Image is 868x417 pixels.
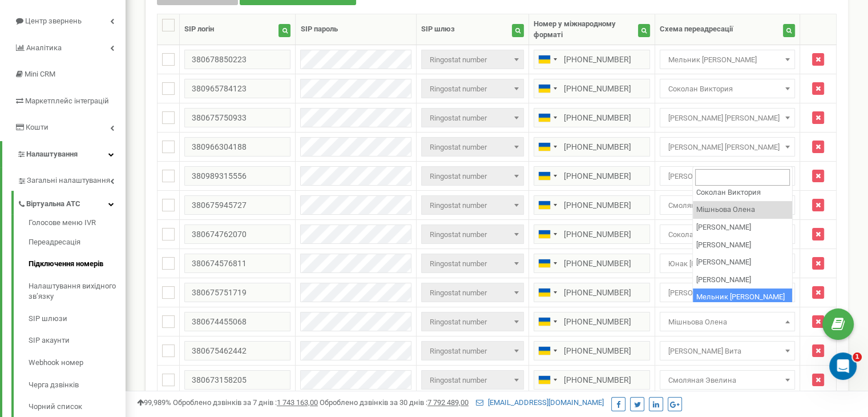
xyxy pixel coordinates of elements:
u: 7 792 489,00 [427,398,469,407]
input: 050 123 4567 [534,50,650,69]
u: 1 743 163,00 [277,398,318,407]
span: Оверченко Тетяна [664,139,791,155]
li: Мельник [PERSON_NAME] [693,288,792,306]
span: Ringostat number [421,283,524,302]
a: Webhook номер [29,352,126,374]
div: Telephone country code [534,196,560,214]
span: Алена Бавыко [664,285,791,301]
div: Telephone country code [534,342,560,360]
span: Шевчук Виктория [664,110,791,126]
div: Telephone country code [534,50,560,69]
span: Соколан Виктория [664,81,791,97]
span: Ringostat number [421,108,524,127]
input: 050 123 4567 [534,195,650,215]
a: Підключення номерів [29,253,126,275]
span: 99,989% [137,398,171,407]
a: Налаштування вихідного зв’язку [29,275,126,308]
span: Кошти [26,123,49,131]
div: SIP логін [184,24,214,35]
span: Ringostat number [425,52,520,68]
div: Telephone country code [534,254,560,272]
span: Ringostat number [421,137,524,157]
input: 050 123 4567 [534,370,650,390]
a: [EMAIL_ADDRESS][DOMAIN_NAME] [476,398,604,407]
span: Ringostat number [425,314,520,330]
span: Юнак Анна [660,254,795,273]
span: Mini CRM [25,70,55,78]
span: Ringostat number [421,254,524,273]
li: [PERSON_NAME] [693,271,792,289]
div: Telephone country code [534,312,560,331]
span: Ringostat number [421,50,524,69]
span: Оброблено дзвінків за 30 днів : [320,398,469,407]
span: Смоляная Эвелина [664,198,791,214]
input: 050 123 4567 [534,79,650,98]
div: Telephone country code [534,371,560,389]
span: Грищенко Вита [660,341,795,360]
span: Ringostat number [425,198,520,214]
input: 050 123 4567 [534,312,650,331]
span: Ringostat number [425,169,520,185]
iframe: Intercom live chat [829,352,857,380]
div: Номер у міжнародному форматі [534,19,638,40]
span: Ringostat number [425,343,520,359]
a: SIP акаунти [29,330,126,352]
span: Ringostat number [421,166,524,186]
span: Смоляная Эвелина [664,372,791,388]
span: Ringostat number [425,110,520,126]
li: [PERSON_NAME] [693,254,792,271]
span: Смоляная Эвелина [660,370,795,390]
span: Мішньова Олена [660,312,795,331]
a: Переадресація [29,231,126,254]
span: Маркетплейс інтеграцій [25,97,109,105]
span: Центр звернень [25,17,82,25]
a: Віртуальна АТС [17,191,126,214]
div: Telephone country code [534,225,560,243]
input: 050 123 4567 [534,166,650,186]
span: Смоляная Эвелина [660,195,795,215]
span: Дегнера Мирослава [660,166,795,186]
span: Мішньова Олена [664,314,791,330]
span: Соколан Виктория [660,224,795,244]
input: 050 123 4567 [534,137,650,157]
span: Оверченко Тетяна [660,137,795,157]
li: Мішньова Олена [693,201,792,219]
span: Віртуальна АТС [26,199,80,210]
li: Соколан Виктория [693,184,792,202]
a: Голосове меню IVR [29,218,126,231]
span: Ringostat number [425,227,520,243]
span: Ringostat number [425,81,520,97]
div: Telephone country code [534,167,560,185]
input: 050 123 4567 [534,341,650,360]
span: Загальні налаштування [27,175,110,186]
input: 050 123 4567 [534,108,650,127]
span: Ringostat number [425,285,520,301]
a: Загальні налаштування [17,167,126,191]
div: Telephone country code [534,109,560,127]
span: Грищенко Вита [664,343,791,359]
span: 1 [853,352,862,362]
span: Юнак Анна [664,256,791,272]
div: Telephone country code [534,283,560,302]
span: Дегнера Мирослава [664,169,791,185]
a: Налаштування [2,141,126,168]
span: Ringostat number [421,370,524,390]
span: Ringostat number [425,372,520,388]
input: 050 123 4567 [534,283,650,302]
span: Алена Бавыко [660,283,795,302]
div: Telephone country code [534,138,560,156]
span: Ringostat number [421,195,524,215]
span: Ringostat number [421,79,524,98]
span: Оброблено дзвінків за 7 днів : [173,398,318,407]
div: SIP шлюз [421,24,455,35]
span: Налаштування [26,150,78,158]
span: Шевчук Виктория [660,108,795,127]
a: Черга дзвінків [29,374,126,396]
span: Аналiтика [26,43,62,52]
a: SIP шлюзи [29,308,126,330]
span: Ringostat number [421,224,524,244]
input: 050 123 4567 [534,254,650,273]
span: Мельник Ольга [664,52,791,68]
div: Схема переадресації [660,24,733,35]
span: Ringostat number [425,256,520,272]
